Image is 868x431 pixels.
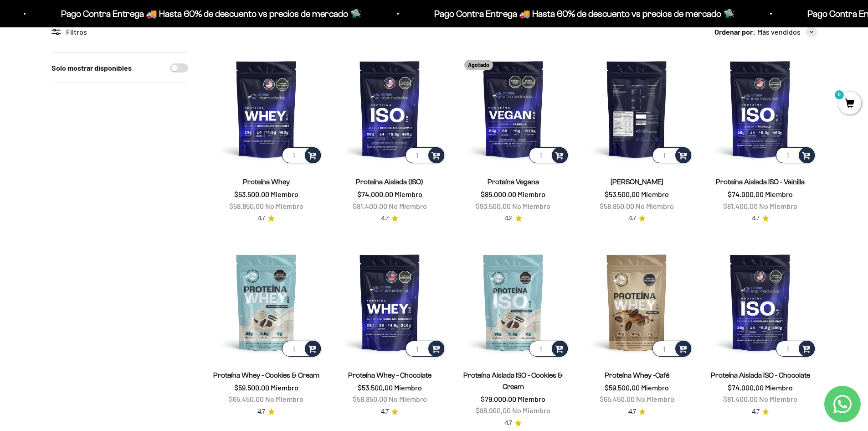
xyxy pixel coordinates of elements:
[504,213,522,223] a: 4.24.2 de 5.0 estrellas
[348,371,431,379] a: Proteína Whey - Chocolate
[265,395,303,403] span: No Miembro
[752,213,769,223] a: 4.74.7 de 5.0 estrellas
[723,202,758,210] span: $81.400,00
[381,213,398,223] a: 4.74.7 de 5.0 estrellas
[257,407,275,417] a: 4.74.7 de 5.0 estrellas
[628,407,636,417] span: 4.7
[353,202,387,210] span: $81.400,00
[605,371,669,379] a: Proteína Whey -Café
[389,202,427,210] span: No Miembro
[765,190,793,198] span: Miembro
[132,6,432,21] p: Pago Contra Entrega 🚚 Hasta 60% de descuento vs precios de mercado 🛸
[600,395,635,403] span: $65.450,00
[395,190,422,198] span: Miembro
[600,202,634,210] span: $58.850,00
[759,202,797,210] span: No Miembro
[512,202,550,210] span: No Miembro
[257,213,265,223] span: 4.7
[476,406,511,415] span: $86.900,00
[714,26,755,38] span: Ordenar por:
[518,190,545,198] span: Miembro
[229,395,264,403] span: $65.450,00
[504,213,513,223] span: 4.2
[636,202,674,210] span: No Miembro
[357,190,393,198] span: $74.000,00
[51,62,132,74] label: Solo mostrar disponibles
[51,26,188,38] div: Filtros
[518,395,545,403] span: Miembro
[759,395,797,403] span: No Miembro
[505,6,806,21] p: Pago Contra Entrega 🚚 Hasta 60% de descuento vs precios de mercado 🛸
[271,190,298,198] span: Miembro
[265,202,303,210] span: No Miembro
[394,383,422,392] span: Miembro
[628,213,636,223] span: 4.7
[504,418,522,428] a: 4.74.7 de 5.0 estrellas
[271,383,298,392] span: Miembro
[481,395,516,403] span: $79.000,00
[481,190,516,198] span: $85.000,00
[752,213,760,223] span: 4.7
[504,418,512,428] span: 4.7
[234,190,269,198] span: $53.500,00
[257,407,265,417] span: 4.7
[723,395,758,403] span: $81.400,00
[381,407,389,417] span: 4.7
[358,383,393,392] span: $53.500,00
[389,395,427,403] span: No Miembro
[716,178,805,186] a: Proteína Aislada ISO - Vainilla
[605,190,640,198] span: $53.500,00
[234,383,269,392] span: $59.500,00
[838,99,861,109] a: 0
[381,213,389,223] span: 4.7
[512,406,550,415] span: No Miembro
[728,190,764,198] span: $74.000,00
[257,213,275,223] a: 4.74.7 de 5.0 estrellas
[353,395,387,403] span: $58.850,00
[757,26,801,38] span: Más vendidos
[628,407,646,417] a: 4.74.7 de 5.0 estrellas
[834,89,845,100] mark: 0
[611,178,663,186] a: [PERSON_NAME]
[636,395,674,403] span: No Miembro
[605,383,640,392] span: $59.500,00
[757,26,817,38] button: Más vendidos
[641,383,669,392] span: Miembro
[728,383,764,392] span: $74.000,00
[213,371,319,379] a: Proteína Whey - Cookies & Cream
[765,383,793,392] span: Miembro
[229,202,264,210] span: $58.850,00
[641,190,669,198] span: Miembro
[580,52,693,165] img: Proteína Whey - Vainilla
[356,178,423,186] a: Proteína Aislada (ISO)
[628,213,646,223] a: 4.74.7 de 5.0 estrellas
[488,178,539,186] a: Proteína Vegana
[381,407,398,417] a: 4.74.7 de 5.0 estrellas
[711,371,810,379] a: Proteína Aislada ISO - Chocolate
[752,407,760,417] span: 4.7
[243,178,290,186] a: Proteína Whey
[752,407,769,417] a: 4.74.7 de 5.0 estrellas
[463,371,563,390] a: Proteína Aislada ISO - Cookies & Cream
[476,202,511,210] span: $93.500,00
